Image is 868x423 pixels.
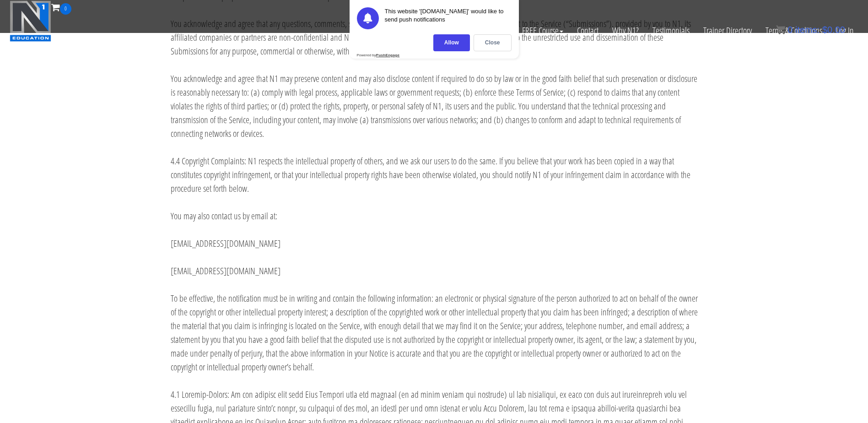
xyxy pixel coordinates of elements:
[376,53,399,57] strong: PushEngage
[171,72,697,140] span: You acknowledge and agree that N1 may preserve content and may also disclose content if required ...
[570,15,605,47] a: Contact
[171,155,690,195] span: 4.4 Copyright Complaints: N1 respects the intellectual property of others, and we ask our users t...
[385,7,512,29] div: This website '[DOMAIN_NAME]' would like to send push notifications
[696,15,759,47] a: Trainer Directory
[822,25,845,35] bdi: 0.00
[357,53,400,57] div: Powered by
[759,15,829,47] a: Terms & Conditions
[822,25,827,35] span: $
[171,292,698,373] span: To be effective, the notification must be in writing and contain the following information: an el...
[171,237,280,249] span: [EMAIL_ADDRESS][DOMAIN_NAME]
[60,3,71,15] span: 0
[776,25,785,34] img: icon11.png
[787,25,793,35] span: 0
[51,1,71,13] a: 0
[605,15,646,47] a: Why N1?
[776,25,845,35] a: 0 items: $0.00
[829,15,861,47] a: Log In
[171,17,691,57] span: You acknowledge and agree that any questions, comments, suggestions, ideas, feedback or other inf...
[515,15,570,47] a: FREE Course
[10,0,51,42] img: n1-education
[795,25,819,35] span: items:
[474,34,512,51] div: Close
[433,34,470,51] div: Allow
[171,210,277,222] span: You may also contact us by email at:
[171,265,280,277] span: [EMAIL_ADDRESS][DOMAIN_NAME]
[646,15,696,47] a: Testimonials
